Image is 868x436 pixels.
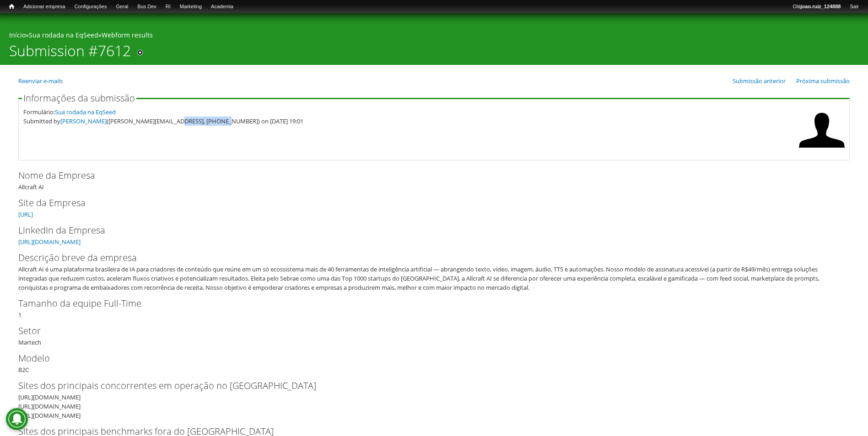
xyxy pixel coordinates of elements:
[55,108,116,116] a: Sua rodada na EqSeed
[801,4,841,9] strong: joao.ruiz_124888
[18,297,850,319] div: 1
[22,94,136,103] legend: Informações da submissão
[733,77,786,85] a: Submissão anterior
[18,351,850,374] div: B2C
[9,42,131,65] h1: Submission #7612
[18,169,850,191] div: Allcraft AI
[60,117,107,125] a: [PERSON_NAME]
[111,2,133,11] a: Geral
[799,147,845,155] a: Ver perfil do usuário.
[18,265,844,292] div: Allcraft AI é uma plataforma brasileira de IA para criadores de conteúdo que reúne em um só ecoss...
[23,117,794,126] div: Submitted by ([PERSON_NAME][EMAIL_ADDRESS], [PHONE_NUMBER]) on [DATE] 19:01
[845,2,863,11] a: Sair
[18,351,835,365] label: Modelo
[18,379,835,393] label: Sites dos principais concorrentes em operação no [GEOGRAPHIC_DATA]
[9,31,26,39] a: Início
[9,3,14,10] span: Início
[19,2,70,11] a: Adicionar empresa
[796,77,850,85] a: Próxima submissão
[175,2,206,11] a: Marketing
[161,2,175,11] a: RI
[18,238,81,246] a: [URL][DOMAIN_NAME]
[18,223,835,237] label: LinkedIn da Empresa
[18,210,33,218] a: [URL]
[23,107,794,117] div: Formulário:
[18,77,63,85] a: Reenviar e-mails
[18,297,835,310] label: Tamanho da equipe Full-Time
[70,2,112,11] a: Configurações
[18,251,835,265] label: Descrição breve da empresa
[799,107,845,153] img: Foto de Rafael Soares da Silva
[29,31,98,39] a: Sua rodada na EqSeed
[9,31,859,42] div: » »
[18,169,835,182] label: Nome da Empresa
[18,196,835,210] label: Site da Empresa
[102,31,153,39] a: Webform results
[18,324,850,347] div: Martech
[133,2,161,11] a: Bus Dev
[18,379,850,420] div: [URL][DOMAIN_NAME] [URL][DOMAIN_NAME] [URL][DOMAIN_NAME]
[18,324,835,338] label: Setor
[5,2,19,11] a: Início
[206,2,238,11] a: Academia
[788,2,845,11] a: Olájoao.ruiz_124888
